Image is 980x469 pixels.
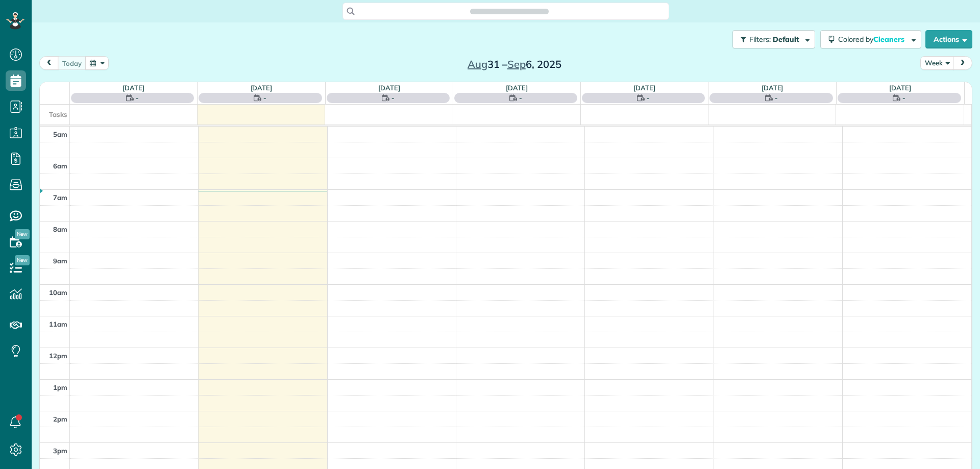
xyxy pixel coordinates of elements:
[58,56,86,70] button: today
[762,84,783,92] a: [DATE]
[925,30,972,48] button: Actions
[647,93,650,103] span: -
[53,447,67,455] span: 3pm
[122,84,144,92] a: [DATE]
[49,352,67,360] span: 12pm
[263,93,266,103] span: -
[920,56,954,70] button: Week
[391,93,395,103] span: -
[480,6,538,16] span: Search ZenMaid…
[953,56,972,70] button: next
[53,383,67,391] span: 1pm
[902,93,905,103] span: -
[49,320,67,328] span: 11am
[506,84,528,92] a: [DATE]
[727,30,815,48] a: Filters: Default
[633,84,655,92] a: [DATE]
[775,93,778,103] span: -
[53,225,67,233] span: 8am
[53,193,67,202] span: 7am
[838,35,908,44] span: Colored by
[820,30,921,48] button: Colored byCleaners
[53,415,67,423] span: 2pm
[53,257,67,265] span: 9am
[251,84,273,92] a: [DATE]
[49,288,67,297] span: 10am
[136,93,139,103] span: -
[451,59,578,70] h2: 31 – 6, 2025
[15,255,30,265] span: New
[15,229,30,239] span: New
[732,30,815,48] button: Filters: Default
[773,35,800,44] span: Default
[519,93,522,103] span: -
[39,56,59,70] button: prev
[53,162,67,170] span: 6am
[468,58,487,70] span: Aug
[507,58,526,70] span: Sep
[873,35,906,44] span: Cleaners
[749,35,771,44] span: Filters:
[53,130,67,138] span: 5am
[49,110,67,118] span: Tasks
[889,84,911,92] a: [DATE]
[378,84,400,92] a: [DATE]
